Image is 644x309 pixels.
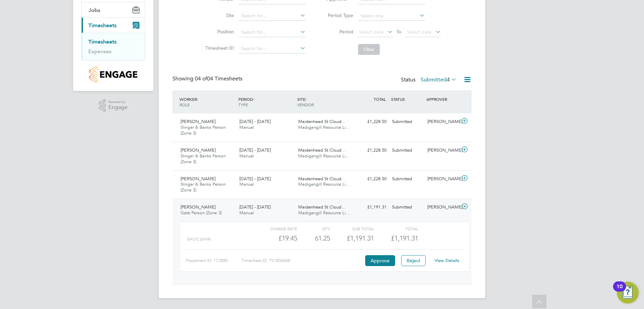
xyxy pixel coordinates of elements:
img: countryside-properties-logo-retina.png [89,66,137,83]
button: Filter [358,44,380,55]
div: PERIOD [237,93,295,111]
a: Go to home page [81,66,145,83]
span: [DATE] - [DATE] [239,147,271,153]
div: Showing [172,75,244,82]
span: [PERSON_NAME] [181,147,216,153]
div: Submitted [389,173,425,185]
span: Jobs [88,7,100,13]
span: Slinger & Banks Person (Zone 3) [181,153,226,165]
span: To [394,27,403,36]
span: Select date [359,29,384,35]
span: Timesheets [88,22,117,29]
span: Gate Person (Zone 3) [181,210,222,216]
div: Submitted [389,116,425,127]
span: TOTAL [374,96,386,102]
span: [PERSON_NAME] [181,204,216,210]
div: £1,228.50 [354,173,389,185]
button: Approve [365,255,395,266]
button: Jobs [82,2,145,17]
a: Timesheets [88,38,117,45]
span: Manual [239,181,254,187]
div: Timesheet ID: TS1806068 [241,255,363,266]
span: [DATE] - [DATE] [239,176,271,182]
span: Slinger & Banks Person (Zone 3) [181,124,226,136]
label: Period [323,29,353,35]
span: 04 Timesheets [195,75,242,82]
div: £1,228.50 [354,116,389,127]
span: Maidenhead St Cloud… [298,176,346,182]
a: View Details [435,258,459,263]
span: Maidenhead St Cloud… [298,204,346,210]
div: Placement ID: 172880 [186,255,241,266]
span: TYPE [238,102,248,107]
div: QTY [297,225,330,233]
input: Search for... [239,44,306,53]
div: Timesheets [82,33,145,60]
button: Reject [401,255,426,266]
div: APPROVER [425,93,460,105]
div: Status [401,75,458,85]
span: £1,191.31 [391,234,418,242]
span: Engage [108,105,128,110]
span: Maidenhead St Cloud… [298,119,346,124]
span: ROLE [180,102,190,107]
label: Site [203,12,234,18]
div: [PERSON_NAME] [425,173,460,185]
span: Madigangill Resource Li… [298,181,350,187]
div: Submitted [389,202,425,213]
div: WORKER [178,93,237,111]
div: Total [374,225,418,233]
span: Basic (£/HR) [187,237,211,242]
input: Search for... [239,11,306,21]
span: [DATE] - [DATE] [239,119,271,124]
span: Madigangill Resource Li… [298,153,350,159]
a: Powered byEngage [99,99,128,112]
div: 10 [616,287,623,295]
span: [DATE] - [DATE] [239,204,271,210]
div: £1,228.50 [354,145,389,156]
span: [PERSON_NAME] [181,176,216,182]
div: £1,191.31 [354,202,389,213]
span: [PERSON_NAME] [181,119,216,124]
div: SITE [295,93,354,111]
span: / [253,96,254,102]
label: Period Type [323,12,353,18]
span: Madigangill Resource Li… [298,124,350,130]
div: £19.45 [253,233,297,244]
span: Manual [239,124,254,130]
span: Maidenhead St Cloud… [298,147,346,153]
div: Sub Total [330,225,374,233]
span: Powered by [108,99,128,105]
span: Manual [239,153,254,159]
div: 61.25 [297,233,330,244]
span: 4 [447,76,450,83]
div: [PERSON_NAME] [425,145,460,156]
div: [PERSON_NAME] [425,116,460,127]
label: Timesheet ID [203,45,234,51]
span: Slinger & Banks Person (Zone 3) [181,181,226,193]
span: Madigangill Resource Li… [298,210,350,216]
span: VENDOR [297,102,314,107]
button: Timesheets [82,18,145,33]
a: Expenses [88,48,112,55]
input: Search for... [239,28,306,37]
div: £1,191.31 [330,233,374,244]
div: Submitted [389,145,425,156]
div: [PERSON_NAME] [425,202,460,213]
span: / [305,96,307,102]
span: Manual [239,210,254,216]
button: Open Resource Center, 10 new notifications [617,282,639,304]
div: Charge rate [253,225,297,233]
span: 04 of [195,75,207,82]
span: Select date [407,29,431,35]
span: / [197,96,198,102]
label: Submitted [421,76,457,83]
label: Position [203,29,234,35]
div: STATUS [389,93,425,105]
input: Select one [358,11,425,21]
